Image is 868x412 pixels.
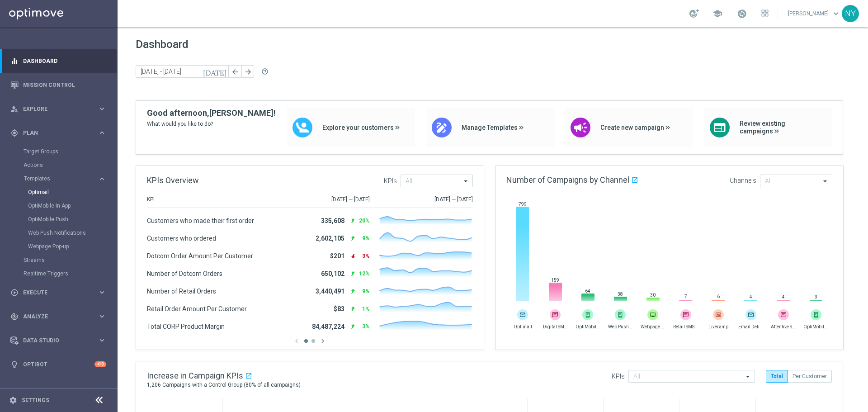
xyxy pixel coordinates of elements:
span: Data Studio [23,338,98,343]
button: Mission Control [10,81,107,89]
a: Realtime Triggers [24,270,94,277]
button: Templates keyboard_arrow_right [24,175,107,182]
a: Optimail [28,189,94,196]
i: equalizer [10,57,19,65]
i: keyboard_arrow_right [98,128,106,137]
i: lightbulb [10,360,19,369]
span: school [712,9,722,19]
i: keyboard_arrow_right [98,288,106,297]
a: Settings [22,398,49,403]
div: Realtime Triggers [24,267,117,280]
a: Target Groups [24,148,94,155]
a: Dashboard [23,49,106,73]
div: Dashboard [10,49,106,73]
div: OptiMobile In-App [28,199,117,213]
i: settings [9,396,17,404]
a: Streams [24,256,94,264]
div: Execute [10,289,98,297]
i: keyboard_arrow_right [98,312,106,321]
div: Analyze [10,313,98,321]
button: gps_fixed Plan keyboard_arrow_right [10,129,107,137]
i: play_circle_outline [10,289,19,297]
div: Mission Control [10,73,106,97]
span: Analyze [23,314,98,319]
a: [PERSON_NAME]keyboard_arrow_down [787,7,842,20]
button: equalizer Dashboard [10,57,107,65]
a: OptiMobile In-App [28,202,94,209]
i: keyboard_arrow_right [98,336,106,345]
div: Plan [10,129,98,137]
div: Web Push Notifications [28,226,117,240]
div: Webpage Pop-up [28,240,117,253]
span: Templates [24,176,89,181]
span: Explore [23,106,98,112]
div: Optibot [10,352,106,376]
i: gps_fixed [10,129,19,137]
div: Explore [10,105,98,113]
a: Webpage Pop-up [28,243,94,250]
button: play_circle_outline Execute keyboard_arrow_right [10,289,107,296]
span: keyboard_arrow_down [831,9,841,19]
i: track_changes [10,313,19,321]
a: Web Push Notifications [28,229,94,237]
span: Execute [23,290,98,295]
div: Templates [24,172,117,253]
div: Data Studio [10,336,98,345]
a: Actions [24,161,94,169]
button: person_search Explore keyboard_arrow_right [10,105,107,113]
div: OptiMobile Push [28,213,117,226]
div: Target Groups [24,145,117,158]
button: Data Studio keyboard_arrow_right [10,337,107,344]
i: keyboard_arrow_right [98,104,106,113]
div: Templates [24,176,98,181]
button: track_changes Analyze keyboard_arrow_right [10,313,107,320]
div: +10 [94,361,106,367]
i: person_search [10,105,19,113]
a: Optibot [23,352,94,376]
i: keyboard_arrow_right [98,175,106,183]
div: Optimail [28,185,117,199]
a: Mission Control [23,73,106,97]
div: NY [842,5,859,22]
span: Plan [23,130,98,136]
div: Streams [24,253,117,267]
a: OptiMobile Push [28,216,94,223]
div: Actions [24,158,117,172]
button: lightbulb Optibot +10 [10,361,107,368]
